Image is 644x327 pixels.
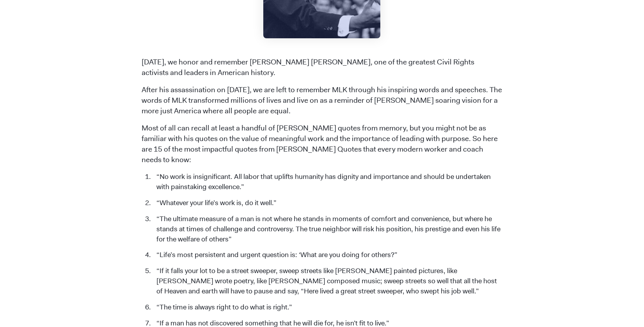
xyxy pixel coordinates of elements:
[153,266,502,297] li: “If it falls your lot to be a street sweeper, sweep streets like [PERSON_NAME] painted pictures, ...
[153,214,502,245] li: “The ultimate measure of a man is not where he stands in moments of comfort and convenience, but ...
[142,85,502,116] p: After his assassination on [DATE], we are left to remember MLK through his inspiring words and sp...
[153,172,502,192] li: “No work is insignificant. All labor that uplifts humanity has dignity and importance and should ...
[153,302,502,313] li: “The time is always right to do what is right.”
[142,57,502,78] p: [DATE], we honor and remember [PERSON_NAME] [PERSON_NAME], one of the greatest Civil Rights activ...
[142,123,502,165] p: Most of all can recall at least a handful of [PERSON_NAME] quotes from memory, but you might not ...
[153,250,502,260] li: “Life’s most persistent and urgent question is: ‘What are you doing for others?”
[153,198,502,208] li: “Whatever your life’s work is, do it well.”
